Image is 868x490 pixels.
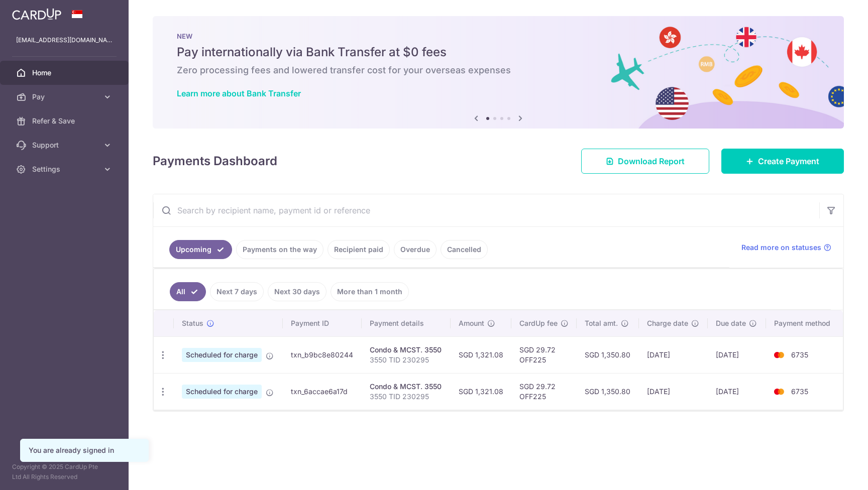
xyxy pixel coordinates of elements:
h4: Payments Dashboard [153,152,277,170]
h5: Pay internationally via Bank Transfer at $0 fees [177,44,820,60]
span: Total amt. [585,318,618,328]
span: 6735 [791,387,808,396]
td: SGD 1,350.80 [577,336,639,373]
span: Settings [32,164,98,174]
p: 3550 TID 230295 [370,355,443,365]
span: Download Report [618,155,685,167]
span: Scheduled for charge [182,348,262,362]
img: Bank transfer banner [153,16,844,129]
a: Read more on statuses [741,242,831,253]
span: Home [32,68,98,78]
h6: Zero processing fees and lowered transfer cost for your overseas expenses [177,64,820,76]
p: [EMAIL_ADDRESS][DOMAIN_NAME] [16,35,113,45]
td: SGD 29.72 OFF225 [511,373,577,410]
a: Recipient paid [328,240,390,259]
td: SGD 1,350.80 [577,373,639,410]
a: Learn more about Bank Transfer [177,88,301,98]
p: NEW [177,32,820,40]
td: [DATE] [708,373,766,410]
td: [DATE] [639,336,708,373]
span: CardUp fee [519,318,558,328]
span: Support [32,140,98,150]
span: Pay [32,92,98,102]
input: Search by recipient name, payment id or reference [153,194,819,226]
span: Read more on statuses [741,242,821,253]
td: SGD 1,321.08 [451,373,511,410]
a: Cancelled [441,240,488,259]
span: Scheduled for charge [182,385,262,399]
p: 3550 TID 230295 [370,392,443,402]
div: Condo & MCST. 3550 [370,382,443,392]
span: Due date [716,318,746,328]
td: [DATE] [639,373,708,410]
th: Payment method [766,310,843,336]
span: Status [182,318,203,328]
td: SGD 29.72 OFF225 [511,336,577,373]
a: Upcoming [169,240,232,259]
th: Payment ID [283,310,362,336]
span: 6735 [791,350,808,359]
span: Create Payment [758,155,819,167]
a: Payments on the way [236,240,323,259]
th: Payment details [362,310,451,336]
a: Create Payment [721,149,844,174]
a: Overdue [394,240,437,259]
a: All [170,282,206,301]
img: CardUp [12,8,61,20]
a: Download Report [581,149,709,174]
a: More than 1 month [331,282,409,301]
td: txn_6accae6a17d [283,373,362,410]
a: Next 30 days [268,282,327,301]
div: Condo & MCST. 3550 [370,345,443,355]
img: Bank Card [769,386,789,398]
span: Refer & Save [32,116,98,126]
div: You are already signed in [29,445,140,455]
td: SGD 1,321.08 [451,336,511,373]
a: Next 7 days [210,282,264,301]
span: Amount [459,318,484,328]
span: Charge date [647,318,688,328]
img: Bank Card [769,349,789,361]
td: txn_b9bc8e80244 [283,336,362,373]
td: [DATE] [708,336,766,373]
